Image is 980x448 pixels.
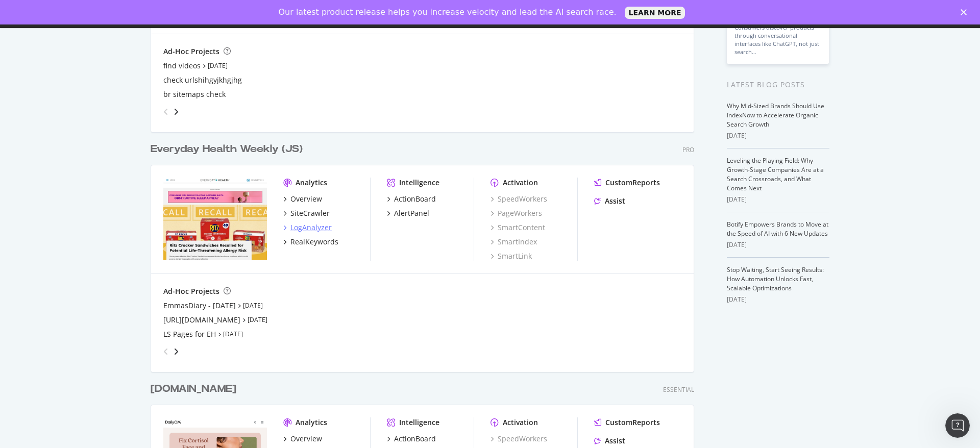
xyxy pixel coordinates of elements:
a: CustomReports [594,417,660,428]
a: [DATE] [243,301,263,310]
div: Close [961,9,971,15]
a: Leveling the Playing Field: Why Growth-Stage Companies Are at a Search Crossroads, and What Comes... [727,156,824,192]
a: LogAnalyzer [283,222,332,233]
a: Everyday Health Weekly (JS) [151,142,307,157]
a: SpeedWorkers [491,434,547,444]
div: Pro [682,145,694,154]
a: SmartContent [491,222,545,233]
img: everydayhealth.com [163,178,267,260]
a: ActionBoard [387,194,436,204]
div: Ad-Hoc Projects [163,46,219,57]
a: ActionBoard [387,434,436,444]
a: [DOMAIN_NAME] [151,382,240,396]
div: angle-left [159,343,173,360]
div: ActionBoard [394,194,436,204]
div: LogAnalyzer [290,222,332,233]
div: Latest Blog Posts [727,79,829,90]
div: angle-right [173,107,180,117]
div: [DATE] [727,295,829,304]
a: find videos [163,61,201,71]
div: Activation [503,178,538,188]
a: br sitemaps check [163,89,226,99]
div: [DATE] [727,195,829,204]
div: SiteCrawler [290,208,330,218]
a: SmartIndex [491,237,537,247]
div: Assist [605,196,625,206]
div: Overview [290,194,322,204]
a: SiteCrawler [283,208,330,218]
a: EmmasDiary - [DATE] [163,301,236,311]
a: check urlshihgyjkhgjhg [163,75,242,85]
a: RealKeywords [283,237,338,247]
a: SmartLink [491,251,532,261]
a: Botify Empowers Brands to Move at the Speed of AI with 6 New Updates [727,220,828,238]
a: CustomReports [594,178,660,188]
div: [DATE] [727,131,829,140]
div: Essential [663,385,694,394]
a: Overview [283,194,322,204]
a: AlertPanel [387,208,429,218]
div: [DOMAIN_NAME] [151,382,236,396]
a: LS Pages for EH [163,329,216,339]
a: Stop Waiting, Start Seeing Results: How Automation Unlocks Fast, Scalable Optimizations [727,265,824,292]
div: AlertPanel [394,208,429,218]
div: Consumers discover products through conversational interfaces like ChatGPT, not just search… [734,23,821,56]
div: Everyday Health Weekly (JS) [151,142,303,157]
a: Assist [594,436,625,446]
iframe: Intercom live chat [945,413,970,438]
a: [DATE] [223,330,243,338]
div: Analytics [296,417,327,428]
div: CustomReports [605,417,660,428]
a: Overview [283,434,322,444]
div: Assist [605,436,625,446]
a: PageWorkers [491,208,542,218]
div: Intelligence [399,417,439,428]
a: [URL][DOMAIN_NAME] [163,315,240,325]
a: [DATE] [208,61,228,70]
a: Why Mid-Sized Brands Should Use IndexNow to Accelerate Organic Search Growth [727,102,824,129]
a: SpeedWorkers [491,194,547,204]
div: angle-right [173,346,180,357]
div: Activation [503,417,538,428]
div: [DATE] [727,240,829,250]
div: CustomReports [605,178,660,188]
div: ActionBoard [394,434,436,444]
a: LEARN MORE [625,7,685,19]
div: Intelligence [399,178,439,188]
div: Overview [290,434,322,444]
div: RealKeywords [290,237,338,247]
div: angle-left [159,104,173,120]
a: [DATE] [248,315,267,324]
a: Assist [594,196,625,206]
div: Ad-Hoc Projects [163,286,219,296]
div: Analytics [296,178,327,188]
div: Our latest product release helps you increase velocity and lead the AI search race. [279,7,617,17]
